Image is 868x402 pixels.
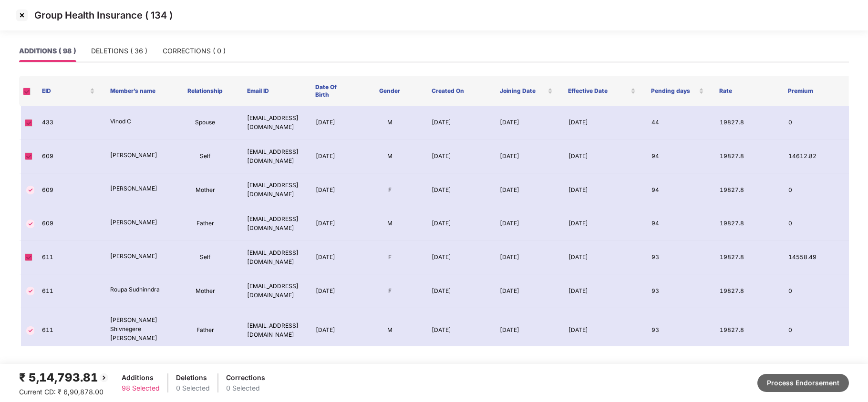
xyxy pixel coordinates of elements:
[239,76,308,106] th: Email ID
[171,173,239,207] td: Mother
[110,285,163,294] p: Roupa Sudhinndra
[644,173,712,207] td: 94
[171,207,239,241] td: Father
[98,372,110,383] img: svg+xml;base64,PHN2ZyBpZD0iQmFjay0yMHgyMCIgeG1sbnM9Imh0dHA6Ly93d3cudzMub3JnLzIwMDAvc3ZnIiB3aWR0aD...
[122,383,160,393] div: 98 Selected
[25,285,36,297] img: svg+xml;base64,PHN2ZyBpZD0iVGljay0zMngzMiIgeG1sbnM9Imh0dHA6Ly93d3cudzMub3JnLzIwMDAvc3ZnIiB3aWR0aD...
[356,308,424,353] td: M
[781,140,849,174] td: 14612.82
[110,252,163,261] p: [PERSON_NAME]
[651,87,697,95] span: Pending days
[781,308,849,353] td: 0
[226,372,265,383] div: Corrections
[712,106,780,140] td: 19827.8
[171,106,239,140] td: Spouse
[163,46,226,56] div: CORRECTIONS ( 0 )
[308,274,356,308] td: [DATE]
[781,241,849,275] td: 14558.49
[424,106,492,140] td: [DATE]
[110,218,163,227] p: [PERSON_NAME]
[239,207,308,241] td: [EMAIL_ADDRESS][DOMAIN_NAME]
[561,241,644,275] td: [DATE]
[644,106,712,140] td: 44
[561,173,644,207] td: [DATE]
[239,308,308,353] td: [EMAIL_ADDRESS][DOMAIN_NAME]
[171,274,239,308] td: Mother
[492,274,560,308] td: [DATE]
[424,173,492,207] td: [DATE]
[424,76,492,106] th: Created On
[757,374,849,392] button: Process Endorsement
[19,369,110,387] div: ₹ 5,14,793.81
[356,140,424,174] td: M
[25,325,36,336] img: svg+xml;base64,PHN2ZyBpZD0iVGljay0zMngzMiIgeG1sbnM9Imh0dHA6Ly93d3cudzMub3JnLzIwMDAvc3ZnIiB3aWR0aD...
[712,173,780,207] td: 19827.8
[110,184,163,193] p: [PERSON_NAME]
[492,106,560,140] td: [DATE]
[424,308,492,353] td: [DATE]
[561,308,644,353] td: [DATE]
[308,140,356,174] td: [DATE]
[424,140,492,174] td: [DATE]
[424,207,492,241] td: [DATE]
[239,106,308,140] td: [EMAIL_ADDRESS][DOMAIN_NAME]
[171,308,239,353] td: Father
[644,308,712,353] td: 93
[171,76,239,106] th: Relationship
[568,87,629,95] span: Effective Date
[308,106,356,140] td: [DATE]
[781,106,849,140] td: 0
[644,241,712,275] td: 93
[561,106,644,140] td: [DATE]
[239,274,308,308] td: [EMAIL_ADDRESS][DOMAIN_NAME]
[492,140,560,174] td: [DATE]
[226,383,265,393] div: 0 Selected
[110,117,163,126] p: Vinod C
[356,106,424,140] td: M
[644,274,712,308] td: 93
[500,87,546,95] span: Joining Date
[356,241,424,275] td: F
[34,207,103,241] td: 609
[239,241,308,275] td: [EMAIL_ADDRESS][DOMAIN_NAME]
[781,207,849,241] td: 0
[712,241,780,275] td: 19827.8
[34,76,103,106] th: EID
[712,207,780,241] td: 19827.8
[643,76,712,106] th: Pending days
[424,241,492,275] td: [DATE]
[561,207,644,241] td: [DATE]
[355,76,424,106] th: Gender
[356,173,424,207] td: F
[308,76,355,106] th: Date Of Birth
[308,207,356,241] td: [DATE]
[34,10,173,21] p: Group Health Insurance ( 134 )
[356,274,424,308] td: F
[34,173,103,207] td: 609
[308,308,356,353] td: [DATE]
[712,274,780,308] td: 19827.8
[34,274,103,308] td: 611
[492,76,560,106] th: Joining Date
[308,173,356,207] td: [DATE]
[712,76,780,106] th: Rate
[712,308,780,353] td: 19827.8
[19,388,103,396] span: Current CD: ₹ 6,90,878.00
[171,140,239,174] td: Self
[239,140,308,174] td: [EMAIL_ADDRESS][DOMAIN_NAME]
[34,241,103,275] td: 611
[356,207,424,241] td: M
[176,383,210,393] div: 0 Selected
[34,308,103,353] td: 611
[561,274,644,308] td: [DATE]
[122,372,160,383] div: Additions
[34,140,103,174] td: 609
[492,241,560,275] td: [DATE]
[239,173,308,207] td: [EMAIL_ADDRESS][DOMAIN_NAME]
[110,316,163,343] p: [PERSON_NAME] Shivnegere [PERSON_NAME]
[712,140,780,174] td: 19827.8
[781,173,849,207] td: 0
[176,372,210,383] div: Deletions
[492,173,560,207] td: [DATE]
[781,274,849,308] td: 0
